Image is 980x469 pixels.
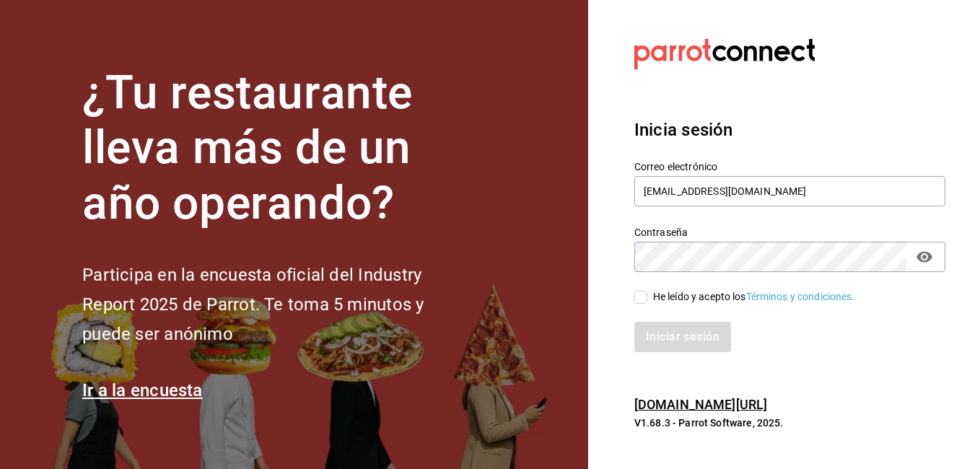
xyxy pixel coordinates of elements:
[653,289,855,304] div: He leído y acepto los
[634,416,945,430] p: V1.68.3 - Parrot Software, 2025.
[634,176,945,206] input: Ingresa tu correo electrónico
[82,380,203,400] a: Ir a la encuesta
[634,227,945,237] label: Contraseña
[82,66,472,232] h1: ¿Tu restaurante lleva más de un año operando?
[746,291,855,302] a: Términos y condiciones.
[912,245,937,269] button: passwordField
[634,161,945,171] label: Correo electrónico
[634,117,945,143] h3: Inicia sesión
[82,260,472,349] h2: Participa en la encuesta oficial del Industry Report 2025 de Parrot. Te toma 5 minutos y puede se...
[634,397,767,412] a: [DOMAIN_NAME][URL]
